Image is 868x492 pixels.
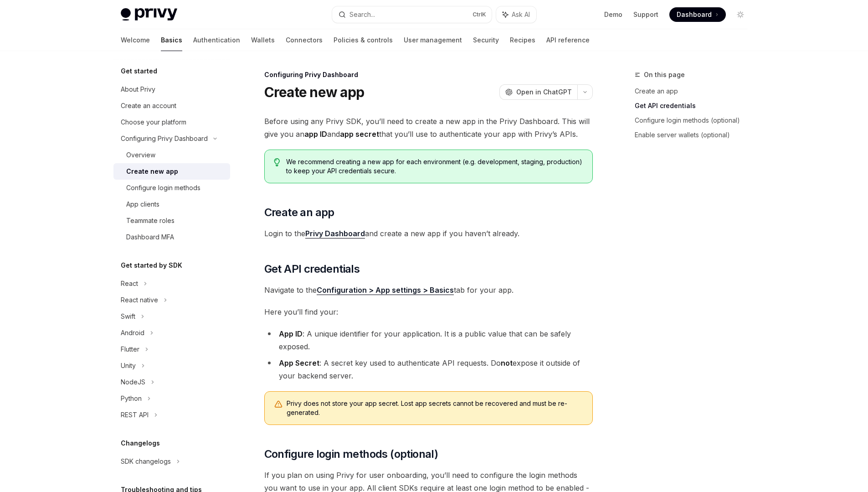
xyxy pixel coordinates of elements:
div: Dashboard MFA [126,232,174,243]
a: Dashboard [669,7,726,22]
a: Configure login methods (optional) [635,113,755,128]
button: Search...CtrlK [332,6,492,23]
div: About Privy [121,84,155,95]
a: Create an account [113,98,230,114]
div: Overview [126,150,155,161]
span: Login to the and create a new app if you haven’t already. [264,227,593,240]
span: Here you’ll find your: [264,306,593,318]
svg: Warning [274,400,283,409]
a: Dashboard MFA [113,229,230,245]
a: Create new app [113,163,230,180]
div: React native [121,295,158,306]
li: : A unique identifier for your application. It is a public value that can be safely exposed. [264,327,593,353]
a: Recipes [510,29,535,51]
strong: App Secret [279,358,319,368]
div: SDK changelogs [121,456,171,467]
h5: Get started by SDK [121,260,182,271]
div: Python [121,393,142,404]
span: Ctrl K [473,11,486,18]
div: Create an account [121,100,176,111]
div: Swift [121,311,135,322]
img: light logo [121,8,177,21]
svg: Tip [274,158,280,166]
div: Flutter [121,344,139,355]
a: API reference [546,29,590,51]
a: Wallets [251,29,275,51]
span: Create an app [264,205,334,220]
span: We recommend creating a new app for each environment (e.g. development, staging, production) to k... [286,157,583,176]
button: Ask AI [496,6,536,23]
a: Security [473,29,499,51]
span: On this page [644,69,685,80]
div: Configuring Privy Dashboard [264,70,593,79]
a: Basics [161,29,182,51]
a: Authentication [193,29,240,51]
div: Teammate roles [126,215,175,226]
span: Get API credentials [264,262,360,276]
a: Get API credentials [635,98,755,113]
div: NodeJS [121,377,145,388]
div: Configure login methods [126,182,200,193]
a: Welcome [121,29,150,51]
h5: Changelogs [121,438,160,449]
div: REST API [121,409,149,420]
div: Create new app [126,166,178,177]
a: Overview [113,147,230,163]
span: Privy does not store your app secret. Lost app secrets cannot be recovered and must be re-generated. [287,399,583,417]
a: Choose your platform [113,114,230,130]
span: Open in ChatGPT [516,88,572,97]
div: Choose your platform [121,117,186,128]
h5: Get started [121,66,157,77]
a: Demo [604,10,622,19]
span: Before using any Privy SDK, you’ll need to create a new app in the Privy Dashboard. This will giv... [264,115,593,140]
div: Configuring Privy Dashboard [121,133,208,144]
span: Navigate to the tab for your app. [264,284,593,296]
div: Search... [349,9,375,20]
a: Connectors [286,29,323,51]
strong: not [501,358,513,368]
strong: App ID [279,329,303,338]
a: Configure login methods [113,180,230,196]
div: Unity [121,360,136,371]
a: About Privy [113,81,230,98]
h1: Create new app [264,84,365,100]
span: Dashboard [677,10,712,19]
a: Support [633,10,658,19]
div: App clients [126,199,159,210]
a: Enable server wallets (optional) [635,128,755,142]
span: Ask AI [512,10,530,19]
a: Privy Dashboard [305,229,365,238]
span: Configure login methods (optional) [264,447,438,461]
a: Configuration > App settings > Basics [317,285,454,295]
a: User management [404,29,462,51]
a: Teammate roles [113,212,230,229]
strong: app secret [340,129,379,139]
a: Create an app [635,84,755,98]
a: App clients [113,196,230,212]
a: Policies & controls [334,29,393,51]
div: Android [121,327,144,338]
button: Toggle dark mode [733,7,748,22]
button: Open in ChatGPT [499,84,577,100]
strong: app ID [304,129,327,139]
div: React [121,278,138,289]
li: : A secret key used to authenticate API requests. Do expose it outside of your backend server. [264,357,593,382]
